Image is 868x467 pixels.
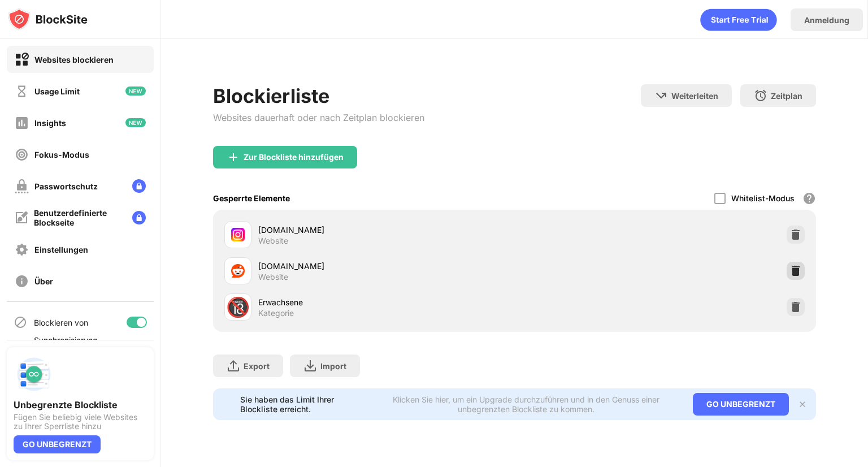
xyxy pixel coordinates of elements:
[14,315,27,329] img: blocking-icon.svg
[14,399,147,410] div: Unbegrenzte Blockliste
[258,272,288,282] div: Website
[213,84,424,107] div: Blockierliste
[213,193,290,203] div: Gesperrte Elemente
[15,53,29,67] img: block-on.svg
[15,116,29,130] img: insights-off.svg
[15,274,29,288] img: about-off.svg
[240,395,366,414] div: Sie haben das Limit Ihrer Blockliste erreicht.
[320,361,346,371] div: Import
[34,318,88,327] div: Blockieren von
[125,87,146,96] img: new-icon.svg
[258,260,514,272] div: [DOMAIN_NAME]
[244,361,270,371] div: Export
[258,308,294,318] div: Kategorie
[14,413,147,431] div: Fügen Sie beliebig viele Websites zu Ihrer Sperrliste hinzu
[34,150,89,159] div: Fokus-Modus
[8,8,88,31] img: logo-blocksite.svg
[34,276,53,286] div: Über
[14,435,101,453] div: GO UNBEGRENZT
[693,393,789,416] div: GO UNBEGRENZT
[213,112,424,123] div: Websites dauerhaft oder nach Zeitplan blockieren
[15,179,29,193] img: password-protection-off.svg
[15,243,29,257] img: settings-off.svg
[804,15,849,25] div: Anmeldung
[34,55,114,64] div: Websites blockieren
[125,118,146,127] img: new-icon.svg
[34,87,80,96] div: Usage Limit
[34,335,92,364] div: Synchronisierung mit anderen Geräten
[132,211,146,224] img: lock-menu.svg
[731,193,795,203] div: Whitelist-Modus
[231,228,245,241] img: favicons
[15,211,28,224] img: customize-block-page-off.svg
[771,91,802,101] div: Zeitplan
[14,354,54,395] img: push-block-list.svg
[258,296,514,308] div: Erwachsene
[671,91,718,101] div: Weiterleiten
[34,181,98,191] div: Passwortschutz
[258,236,288,246] div: Website
[15,84,29,98] img: time-usage-off.svg
[15,148,29,162] img: focus-off.svg
[226,296,250,319] div: 🔞
[34,118,66,128] div: Insights
[34,245,88,254] div: Einstellungen
[258,224,514,236] div: [DOMAIN_NAME]
[373,395,679,414] div: Klicken Sie hier, um ein Upgrade durchzuführen und in den Genuss einer unbegrenzten Blockliste zu...
[244,153,344,162] div: Zur Blockliste hinzufügen
[132,179,146,193] img: lock-menu.svg
[700,8,777,31] div: animation
[798,400,807,409] img: x-button.svg
[34,208,123,227] div: Benutzerdefinierte Blockseite
[231,264,245,278] img: favicons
